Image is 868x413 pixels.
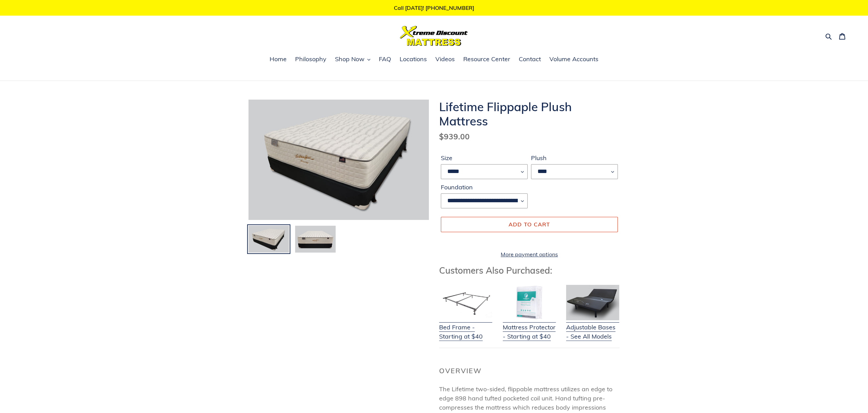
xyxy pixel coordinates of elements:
[432,54,458,65] a: Videos
[503,285,556,320] img: Mattress Protector
[439,367,620,375] h2: Overview
[508,221,550,228] span: Add to cart
[400,55,427,63] span: Locations
[460,54,514,65] a: Resource Center
[439,100,620,128] h1: Lifetime Flippaple Plush Mattress
[396,54,430,65] a: Locations
[566,285,619,320] img: Adjustable Base
[439,132,470,141] span: $939.00
[439,314,492,341] a: Bed Frame - Starting at $40
[549,55,598,63] span: Volume Accounts
[400,26,468,46] img: Xtreme Discount Mattress
[266,54,290,65] a: Home
[248,225,290,254] img: Load image into Gallery viewer, Lifetime-flippable-plush-mattress-and-foundation-angled-view
[292,54,330,65] a: Philosophy
[463,55,510,63] span: Resource Center
[441,217,618,232] button: Add to cart
[515,54,544,65] a: Contact
[439,285,492,320] img: Bed Frame
[441,250,618,258] a: More payment options
[335,55,365,63] span: Shop Now
[519,55,541,63] span: Contact
[566,314,619,341] a: Adjustable Bases - See All Models
[439,265,620,276] h3: Customers Also Purchased:
[441,153,528,162] label: Size
[332,54,374,65] button: Shop Now
[531,153,618,162] label: Plush
[435,55,455,63] span: Videos
[441,183,528,192] label: Foundation
[295,55,326,63] span: Philosophy
[270,55,287,63] span: Home
[503,314,556,341] a: Mattress Protector - Starting at $40
[379,55,391,63] span: FAQ
[294,225,336,254] img: Load image into Gallery viewer, Lifetime-flippable-plush-mattress-and-foundation
[375,54,395,65] a: FAQ
[546,54,602,65] a: Volume Accounts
